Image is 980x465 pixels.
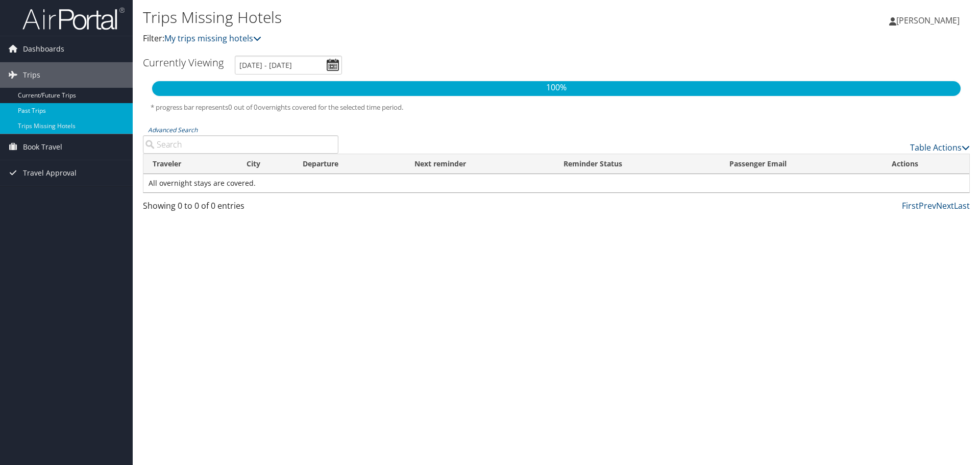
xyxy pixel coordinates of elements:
[23,62,40,88] span: Trips
[910,142,970,153] a: Table Actions
[883,154,969,174] th: Actions
[954,200,970,211] a: Last
[143,135,338,154] input: Advanced Search
[554,154,720,174] th: Reminder Status
[143,200,338,217] div: Showing 0 to 0 of 0 entries
[22,7,125,31] img: airportal-logo.png
[151,103,962,112] h5: * progress bar represents overnights covered for the selected time period.
[919,200,936,211] a: Prev
[896,15,960,26] span: [PERSON_NAME]
[293,154,405,174] th: Departure: activate to sort column descending
[23,36,64,62] span: Dashboards
[152,81,961,94] p: 100%
[143,56,224,69] h3: Currently Viewing
[237,154,293,174] th: City: activate to sort column ascending
[405,154,555,174] th: Next reminder
[228,103,258,112] span: 0 out of 0
[889,5,970,36] a: [PERSON_NAME]
[164,33,261,44] a: My trips missing hotels
[23,134,62,160] span: Book Travel
[720,154,883,174] th: Passenger Email: activate to sort column ascending
[23,160,77,186] span: Travel Approval
[143,174,969,192] td: All overnight stays are covered.
[143,32,694,45] p: Filter:
[143,154,237,174] th: Traveler: activate to sort column ascending
[902,200,919,211] a: First
[143,7,694,28] h1: Trips Missing Hotels
[148,126,198,134] a: Advanced Search
[936,200,954,211] a: Next
[235,56,342,75] input: [DATE] - [DATE]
